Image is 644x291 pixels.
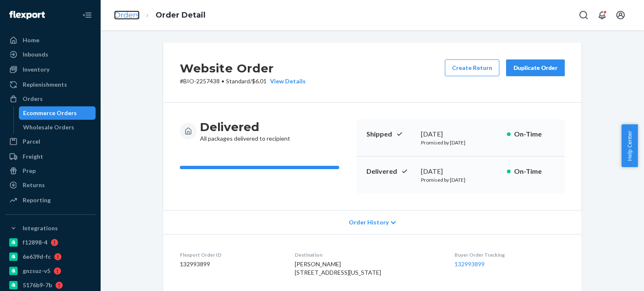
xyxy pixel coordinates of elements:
ol: breadcrumbs [107,3,212,28]
div: Reporting [23,196,51,204]
div: Wholesale Orders [23,123,74,131]
div: f12898-4 [23,238,47,247]
button: Open notifications [594,7,610,23]
div: Orders [23,95,43,103]
a: Orders [5,92,96,106]
div: Ecommerce Orders [23,109,77,117]
button: Open account menu [612,7,629,23]
button: View Details [267,77,306,85]
h3: Delivered [200,119,290,134]
span: [PERSON_NAME] [STREET_ADDRESS][US_STATE] [295,260,381,276]
a: Freight [5,150,96,163]
p: # BIO-2257438 / $6.01 [180,77,306,85]
p: On-Time [514,167,555,176]
dd: 132993899 [180,260,281,268]
a: f12898-4 [5,236,96,249]
div: gnzsuz-v5 [23,267,50,275]
a: Replenishments [5,78,96,91]
button: Duplicate Order [506,59,565,76]
dt: Destination [295,251,441,258]
div: Home [23,36,39,44]
a: Inbounds [5,48,96,61]
div: Parcel [23,137,40,146]
div: [DATE] [421,129,500,139]
a: Returns [5,178,96,192]
div: Freight [23,152,43,161]
span: Order History [349,218,389,227]
a: Orders [114,10,140,20]
span: • [221,77,224,85]
p: Delivered [366,167,414,176]
a: Reporting [5,193,96,207]
button: Close Navigation [79,7,96,23]
a: Prep [5,164,96,178]
div: 5176b9-7b [23,281,52,289]
div: Replenishments [23,80,67,89]
a: Order Detail [156,10,205,20]
div: Inventory [23,65,49,74]
div: 6e639d-fc [23,252,51,261]
span: Standard [226,77,250,85]
a: Ecommerce Orders [19,106,96,120]
div: Inbounds [23,50,48,59]
p: Shipped [366,129,414,139]
p: Promised by [DATE] [421,176,500,183]
button: Integrations [5,221,96,235]
div: Returns [23,181,45,189]
dt: Buyer Order Tracking [454,251,565,258]
div: [DATE] [421,167,500,176]
div: Integrations [23,224,58,232]
button: Open Search Box [575,7,592,23]
a: gnzsuz-v5 [5,264,96,278]
div: All packages delivered to recipient [200,119,290,143]
a: Home [5,33,96,47]
h2: Website Order [180,59,306,77]
div: Duplicate Order [513,64,558,72]
dt: Flexport Order ID [180,251,281,258]
button: Create Return [445,59,499,76]
button: Help Center [621,124,638,167]
img: Flexport logo [9,11,45,19]
a: Inventory [5,63,96,76]
a: Parcel [5,135,96,148]
p: On-Time [514,129,555,139]
a: 6e639d-fc [5,250,96,263]
a: 132993899 [454,260,485,268]
p: Promised by [DATE] [421,139,500,146]
a: Wholesale Orders [19,121,96,134]
div: Prep [23,167,36,175]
